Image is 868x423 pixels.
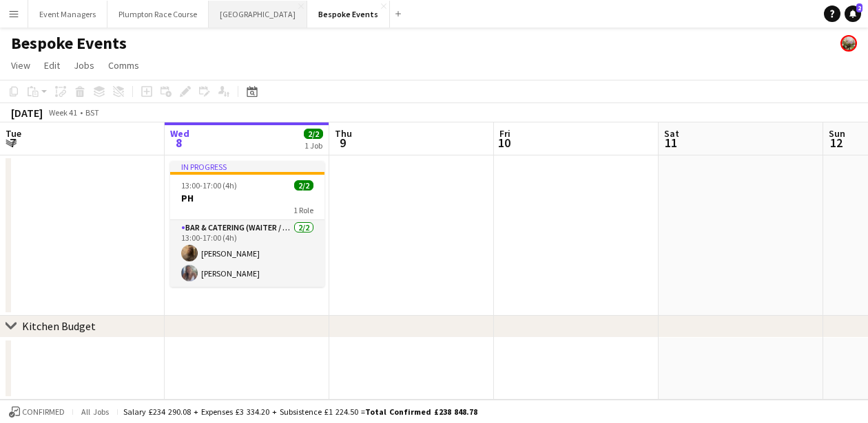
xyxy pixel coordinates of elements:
a: Comms [103,56,145,74]
span: Thu [335,127,352,140]
button: Event Managers [28,1,107,28]
h3: PH [170,192,324,204]
span: 1 Role [293,205,313,215]
span: 2 [856,3,862,12]
app-card-role: Bar & Catering (Waiter / waitress)2/213:00-17:00 (4h)[PERSON_NAME][PERSON_NAME] [170,220,324,287]
app-user-avatar: Staffing Manager [840,35,857,52]
button: Bespoke Events [307,1,390,28]
div: [DATE] [11,106,43,120]
span: 8 [168,135,189,151]
span: Sat [664,127,679,140]
span: All jobs [79,406,112,417]
span: 7 [3,135,21,151]
a: View [6,56,36,74]
app-job-card: In progress13:00-17:00 (4h)2/2PH1 RoleBar & Catering (Waiter / waitress)2/213:00-17:00 (4h)[PERSO... [170,161,324,287]
span: Fri [499,127,510,140]
span: 2/2 [304,129,323,139]
a: Jobs [68,56,100,74]
span: Confirmed [22,407,65,417]
span: 2/2 [294,180,313,191]
button: [GEOGRAPHIC_DATA] [209,1,307,28]
span: 11 [662,135,679,151]
span: Week 41 [45,107,80,118]
div: BST [85,107,99,118]
button: Plumpton Race Course [107,1,209,28]
a: 2 [845,6,861,22]
span: Edit [44,59,60,72]
div: Kitchen Budget [22,319,96,333]
a: Edit [39,56,65,74]
span: Jobs [74,59,94,72]
span: 10 [497,135,510,151]
span: 12 [827,135,845,151]
span: Tue [6,127,21,140]
span: Comms [108,59,139,72]
span: Sun [829,127,845,140]
span: Wed [170,127,189,140]
span: View [11,59,30,72]
span: Total Confirmed £238 848.78 [365,406,477,417]
div: Salary £234 290.08 + Expenses £3 334.20 + Subsistence £1 224.50 = [123,406,477,417]
div: In progress [170,161,324,172]
span: 13:00-17:00 (4h) [181,180,237,191]
h1: Bespoke Events [11,33,127,54]
button: Confirmed [7,404,67,420]
span: 9 [333,135,352,151]
div: 1 Job [304,140,322,151]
